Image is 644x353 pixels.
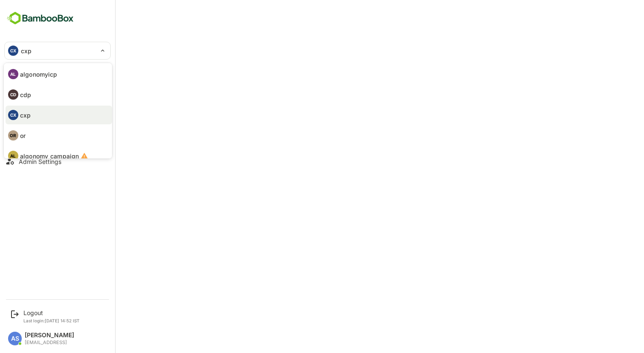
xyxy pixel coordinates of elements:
[8,89,18,100] div: CD
[20,111,31,120] p: cxp
[8,69,18,79] div: AL
[20,152,79,161] p: algonomy_campaign
[20,70,57,79] p: algonomyicp
[8,130,18,141] div: OR
[8,151,18,161] div: AL
[8,110,18,120] div: CX
[20,131,26,140] p: or
[20,90,31,99] p: cdp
